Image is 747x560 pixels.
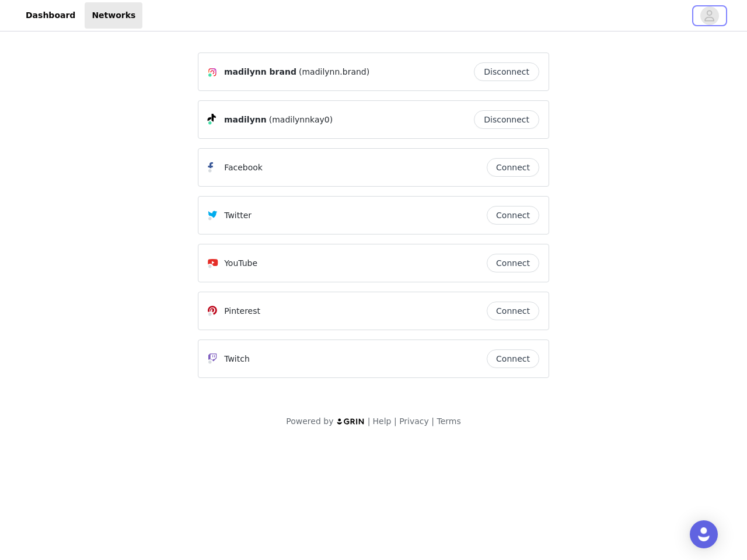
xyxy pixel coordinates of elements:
a: Terms [437,416,460,426]
a: Networks [85,2,142,29]
div: Open Intercom Messenger [690,520,718,548]
button: Connect [487,349,539,368]
p: YouTube [224,257,257,269]
button: Connect [487,254,539,272]
span: Powered by [286,416,333,426]
button: Connect [487,302,539,320]
p: Facebook [224,162,263,174]
span: (madilynn.brand) [299,66,369,78]
a: Dashboard [19,2,82,29]
button: Disconnect [474,62,539,81]
span: madilynn brand [224,66,296,78]
button: Connect [487,158,539,177]
p: Pinterest [224,305,260,317]
span: (madilynnkay0) [269,114,333,126]
p: Twitch [224,353,250,365]
span: | [394,416,397,426]
span: madilynn [224,114,267,126]
a: Help [373,416,392,426]
img: logo [336,418,365,425]
p: Twitter [224,209,252,222]
div: avatar [704,6,715,25]
img: Instagram Icon [208,68,217,77]
span: | [368,416,371,426]
span: | [431,416,434,426]
a: Privacy [399,416,429,426]
button: Disconnect [474,110,539,129]
button: Connect [487,206,539,225]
